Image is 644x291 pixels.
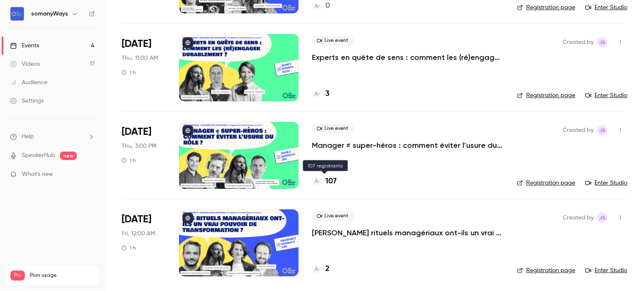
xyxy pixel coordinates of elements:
[10,78,47,87] div: Audience
[10,270,25,281] span: Pro
[31,10,68,18] h6: somanyWays
[10,132,95,141] li: help-dropdown-opener
[325,176,337,187] h4: 107
[122,229,155,238] span: Fri, 12:00 AM
[122,142,156,150] span: Thu, 3:00 PM
[312,36,353,46] span: Live event
[517,91,575,100] a: Registration page
[517,179,575,187] a: Registration page
[312,176,337,187] a: 107
[122,34,166,101] div: Oct 2 Thu, 11:00 AM (Europe/Paris)
[122,157,136,164] div: 1 h
[22,151,55,160] a: SpeakerHub
[312,124,353,134] span: Live event
[312,228,504,238] a: [PERSON_NAME] rituels managériaux ont-ils un vrai pouvoir de transformation ?
[30,272,94,279] span: Plan usage
[122,122,166,189] div: Oct 2 Thu, 3:00 PM (Europe/Paris)
[325,88,330,100] h4: 3
[10,97,44,105] div: Settings
[599,125,605,135] span: JS
[10,7,24,21] img: somanyWays
[312,211,353,221] span: Live event
[312,263,330,275] a: 2
[122,245,136,251] div: 1 h
[585,266,627,275] a: Enter Studio
[585,3,627,12] a: Enter Studio
[122,125,151,139] span: [DATE]
[585,91,627,100] a: Enter Studio
[10,41,39,50] div: Events
[563,213,594,223] span: Created by
[517,3,575,12] a: Registration page
[122,69,136,76] div: 1 h
[312,140,504,150] a: Manager ≠ super-héros : comment éviter l’usure du rôle ?
[22,170,53,179] span: What's new
[60,152,77,160] span: new
[122,209,166,276] div: Oct 3 Fri, 12:00 AM (Europe/Paris)
[563,37,594,47] span: Created by
[597,125,607,135] span: Julia Sueur
[312,52,504,62] a: Experts en quête de sens : comment les (ré)engager durablement ?
[563,125,594,135] span: Created by
[599,213,605,223] span: JS
[312,0,330,12] a: 0
[585,179,627,187] a: Enter Studio
[122,213,151,226] span: [DATE]
[122,37,151,51] span: [DATE]
[325,0,330,12] h4: 0
[122,54,158,62] span: Thu, 11:00 AM
[597,37,607,47] span: Julia Sueur
[517,266,575,275] a: Registration page
[22,132,34,141] span: Help
[599,37,605,47] span: JS
[10,60,40,68] div: Videos
[597,213,607,223] span: Julia Sueur
[325,263,330,275] h4: 2
[312,88,330,100] a: 3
